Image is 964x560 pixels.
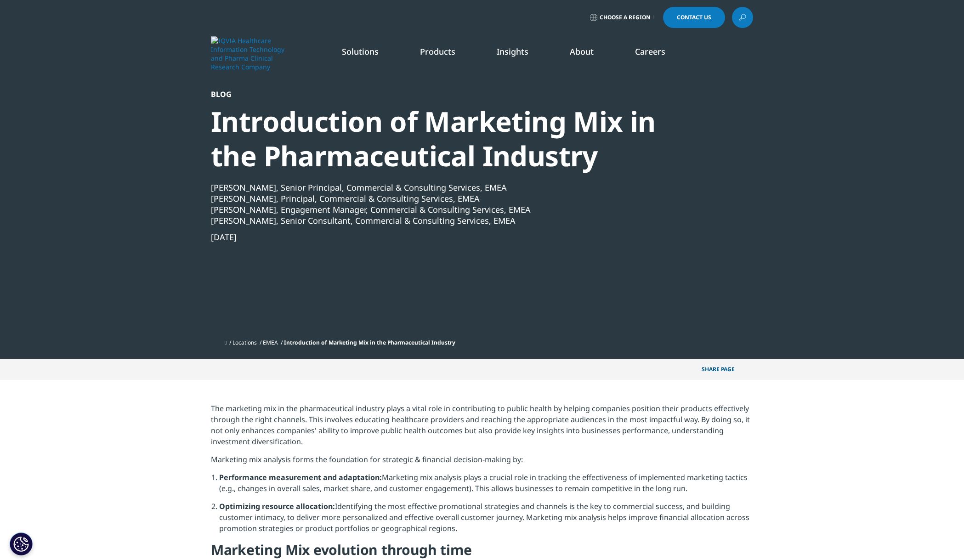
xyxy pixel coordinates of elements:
[211,403,753,454] p: The marketing mix in the pharmaceutical industry plays a vital role in contributing to public hea...
[211,193,703,204] div: [PERSON_NAME], Principal, Commercial & Consulting Services, EMEA
[288,32,753,75] nav: Primary
[211,182,703,193] div: [PERSON_NAME], Senior Principal, Commercial & Consulting Services, EMEA
[10,532,33,555] button: Cookie Settings
[211,36,284,71] img: IQVIA Healthcare Information Technology and Pharma Clinical Research Company
[232,339,257,346] a: Locations
[211,90,703,99] div: Blog
[342,46,379,57] a: Solutions
[497,46,528,57] a: Insights
[211,204,703,215] div: [PERSON_NAME], Engagement Manager, Commercial & Consulting Services, EMEA
[695,359,753,380] button: Share PAGEShare PAGE
[739,366,746,373] img: Share PAGE
[600,14,651,21] span: Choose a Region
[570,46,594,57] a: About
[263,339,278,346] a: EMEA
[219,473,382,483] strong: Performance measurement and adaptation:
[211,104,703,173] div: Introduction of Marketing Mix in the Pharmaceutical Industry
[211,232,703,243] div: [DATE]
[663,7,725,28] a: Contact Us
[420,46,455,57] a: Products
[219,501,753,541] li: Identifying the most effective promotional strategies and channels is the key to commercial succe...
[219,502,335,512] strong: Optimizing resource allocation:
[677,15,711,20] span: Contact Us
[211,215,703,226] div: [PERSON_NAME], Senior Consultant, Commercial & Consulting Services, EMEA
[211,454,753,472] p: Marketing mix analysis forms the foundation for strategic & financial decision-making by:
[695,359,753,380] p: Share PAGE
[635,46,665,57] a: Careers
[219,472,753,501] li: Marketing mix analysis plays a crucial role in tracking the effectiveness of implemented marketin...
[284,339,455,346] span: Introduction of Marketing Mix in the Pharmaceutical Industry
